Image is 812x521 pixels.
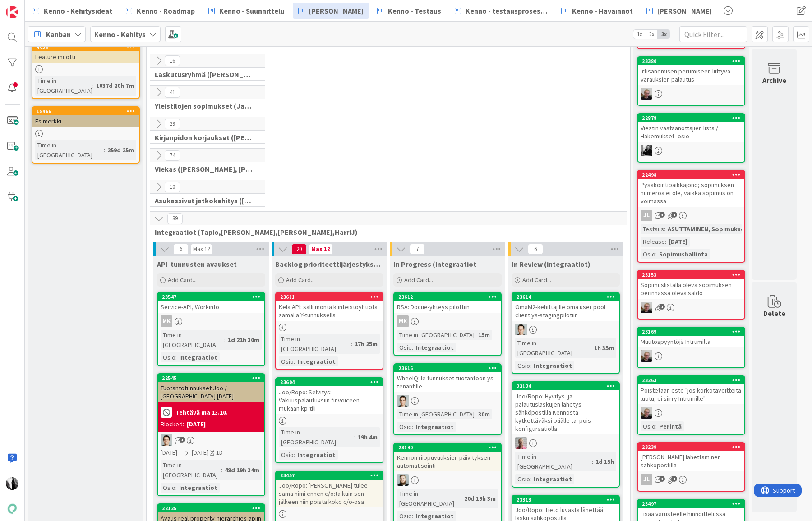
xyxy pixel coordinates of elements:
div: Perintä [657,421,684,431]
div: 22498Pysäköintipaikkajono; sopimuksen numeroa ei ole, vaikka sopimus on voimassa [638,171,744,207]
div: Poistetaan esto "jos korkotavoitteita luotu, ei siirry Intrumille" [638,384,744,404]
div: Joo/Ropo: Selvitys: Vakuuspalautuksiin finvoiceen mukaan kp-tili [276,386,383,414]
div: 18466 [37,108,139,114]
span: 6 [528,244,543,255]
span: : [655,249,657,259]
div: Osio [279,450,294,460]
div: 15m [476,330,492,340]
div: 18466Esimerkki [32,107,139,127]
div: Sopimuslistalla oleva sopimuksen perinnässä oleva saldo [638,279,744,299]
span: Add Card... [286,276,315,284]
span: 7 [410,244,425,255]
span: : [175,483,177,493]
div: 23153Sopimuslistalla oleva sopimuksen perinnässä oleva saldo [638,271,744,299]
div: Tuotantotunnukset Joo / [GEOGRAPHIC_DATA] [DATE] [158,382,264,402]
div: 22498 [638,171,744,179]
img: Visit kanbanzone.com [6,6,18,18]
span: : [351,339,352,349]
div: 23547 [162,294,264,300]
div: TT [158,434,264,446]
a: Kenno - Testaus [372,3,447,19]
div: 23616 [394,364,501,372]
div: 22878Viestin vastaanottajien lista / Hakemukset -osio [638,114,744,142]
img: SH [397,474,409,486]
span: 1 [179,437,185,443]
span: Kenno - Testaus [388,5,441,16]
div: 22125 [162,505,264,512]
span: Kenno - testausprosessi/Featureflagit [466,5,548,16]
div: Osio [397,511,412,521]
div: 23604 [276,378,383,386]
input: Quick Filter... [679,26,747,42]
div: Integraatiot [177,483,220,493]
span: 1x [633,30,646,39]
div: 23612RSA: Docue-yhteys pilottiin [394,293,501,313]
div: 23497 [642,501,744,507]
span: Viekas (Samuli, Saara, Mika, Pirjo, Keijo, TommiHä, Rasmus) [155,165,254,174]
div: Osio [279,356,294,366]
div: Osio [161,483,175,493]
div: KM [638,145,744,156]
div: 23124Joo/Ropo: Hyvitys- ja palautuslaskujen lähetys sähköpostilla Kennosta kytkettäväksi päälle t... [512,382,619,434]
div: Integraatiot [413,343,456,352]
div: Osio [397,343,412,352]
div: 4650 [37,44,139,50]
div: Integraatiot [295,356,338,366]
span: Kirjanpidon korjaukset (Jussi, JaakkoHä) [155,133,254,142]
span: Asukassivut jatkokehitys (Rasmus, TommiH, Bella) [155,196,254,205]
div: JH [638,350,744,362]
div: Time in [GEOGRAPHIC_DATA] [279,334,351,354]
div: Integraatiot [177,352,220,362]
span: Kenno - Havainnot [572,5,633,16]
div: Time in [GEOGRAPHIC_DATA] [515,338,591,358]
div: 23263 [638,376,744,384]
a: Kenno - testausprosessi/Featureflagit [449,3,553,19]
div: Integraatiot [295,450,338,460]
div: OmaM2-kehittäjille oma user pool client ys-stagingpilotiin [512,301,619,321]
a: Kenno - Havainnot [556,3,638,19]
div: Osio [397,422,412,432]
div: 1D [216,448,223,457]
div: 23124 [512,382,619,390]
span: 1 [659,304,665,310]
span: : [664,224,665,234]
div: 48d 19h 34m [222,465,262,475]
img: JH [641,407,652,419]
span: 16 [165,55,180,66]
div: 4650Feature muotti [32,43,139,63]
div: 23457 [280,472,383,479]
span: : [412,343,413,352]
div: [DATE] [666,237,690,247]
img: avatar [6,503,18,515]
img: HJ [515,437,527,449]
div: Time in [GEOGRAPHIC_DATA] [279,427,354,447]
a: Kenno - Kehitysideat [28,3,118,19]
span: Support [19,1,41,12]
div: SH [394,474,501,486]
div: Blocked: [161,420,184,429]
div: 23263Poistetaan esto "jos korkotavoitteita luotu, ei siirry Intrumille" [638,376,744,404]
span: : [221,465,222,475]
div: 23239 [642,444,744,450]
span: : [530,474,531,484]
div: 23169Muutospyyntöjä Intrumilta [638,328,744,347]
span: 1 [671,212,677,218]
div: 23239 [638,443,744,451]
span: Add Card... [522,276,551,284]
div: Integraatiot [413,422,456,432]
div: Time in [GEOGRAPHIC_DATA] [35,140,104,160]
a: [PERSON_NAME] [293,3,369,19]
span: 41 [165,87,180,98]
div: 23239[PERSON_NAME] lähettäminen sähköpostilla [638,443,744,471]
div: 23457Joo/Ropo: [PERSON_NAME] tulee sama nimi ennen c/o:ta kuin sen jälkeen niin poista koko c/o-osa [276,471,383,507]
div: Osio [641,249,655,259]
span: : [224,335,226,345]
div: Delete [763,308,785,319]
div: 20d 19h 3m [462,494,498,503]
div: 23380 [638,57,744,65]
span: 74 [165,150,180,161]
div: Testaus [641,224,664,234]
div: 23547 [158,293,264,301]
div: 23124 [517,383,619,389]
span: : [412,422,413,432]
